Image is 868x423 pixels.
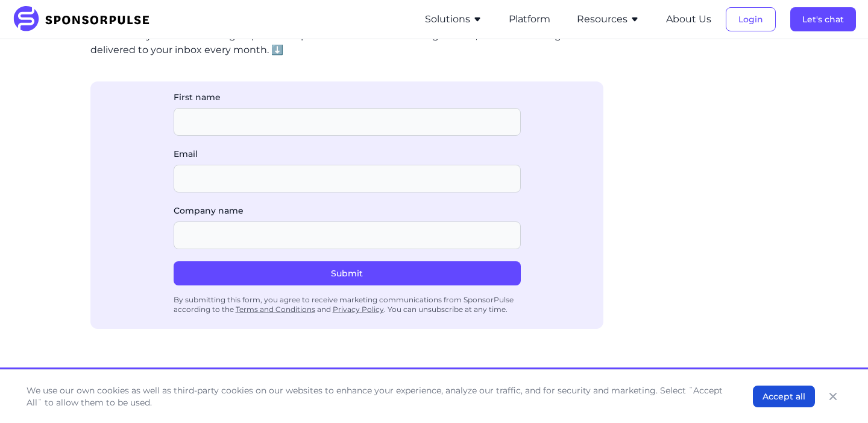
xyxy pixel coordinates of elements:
[790,7,856,31] button: Let's chat
[666,14,711,25] a: About Us
[753,386,815,407] button: Accept all
[174,261,521,285] button: Submit
[790,14,856,25] a: Let's chat
[12,6,159,33] img: SponsorPulse
[808,365,868,423] iframe: Chat Widget
[90,28,603,57] p: Want to stay in the know? Sign up for the SponsorPulse Newsletter to get fresh, data-driven insig...
[333,305,384,314] a: Privacy Policy
[666,12,711,27] button: About Us
[726,7,776,31] button: Login
[577,12,640,27] button: Resources
[236,305,315,314] a: Terms and Conditions
[174,290,521,319] div: By submitting this form, you agree to receive marketing communications from SponsorPulse accordin...
[509,14,550,25] a: Platform
[726,14,776,25] a: Login
[27,384,729,409] p: We use our own cookies as well as third-party cookies on our websites to enhance your experience,...
[509,12,550,27] button: Platform
[425,12,482,27] button: Solutions
[174,148,521,160] label: Email
[174,91,521,103] label: First name
[174,205,521,217] label: Company name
